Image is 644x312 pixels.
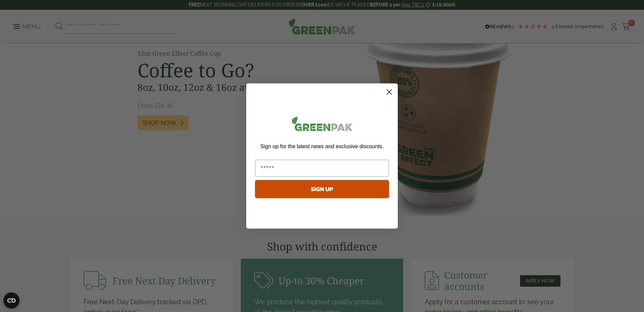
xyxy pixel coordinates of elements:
[255,180,389,198] button: SIGN UP
[260,144,384,149] span: Sign up for the latest news and exclusive discounts.
[3,292,20,309] button: Open CMP widget
[255,114,389,136] img: greenpak_logo
[255,160,389,177] input: Email
[383,86,395,98] button: Close dialog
